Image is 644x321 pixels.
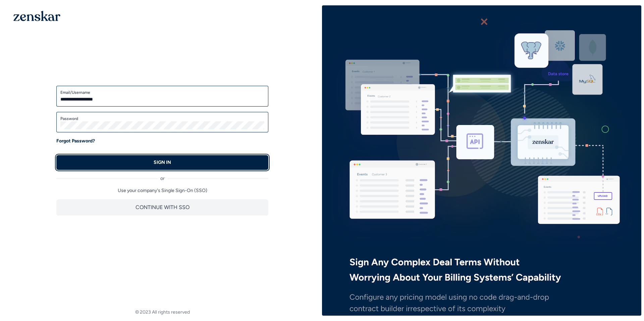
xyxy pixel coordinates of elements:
[56,199,268,215] button: CONTINUE WITH SSO
[154,159,171,166] p: SIGN IN
[56,155,268,170] button: SIGN IN
[56,187,268,194] p: Use your company's Single Sign-On (SSO)
[60,90,264,95] label: Email/Username
[60,116,264,121] label: Password
[56,138,95,144] a: Forgot Password?
[56,170,268,182] div: or
[13,11,60,21] img: 1OGAJ2xQqyY4LXKgY66KYq0eOWRCkrZdAb3gUhuVAqdWPZE9SRJmCz+oDMSn4zDLXe31Ii730ItAGKgCKgCCgCikA4Av8PJUP...
[3,309,322,316] footer: © 2023 All rights reserved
